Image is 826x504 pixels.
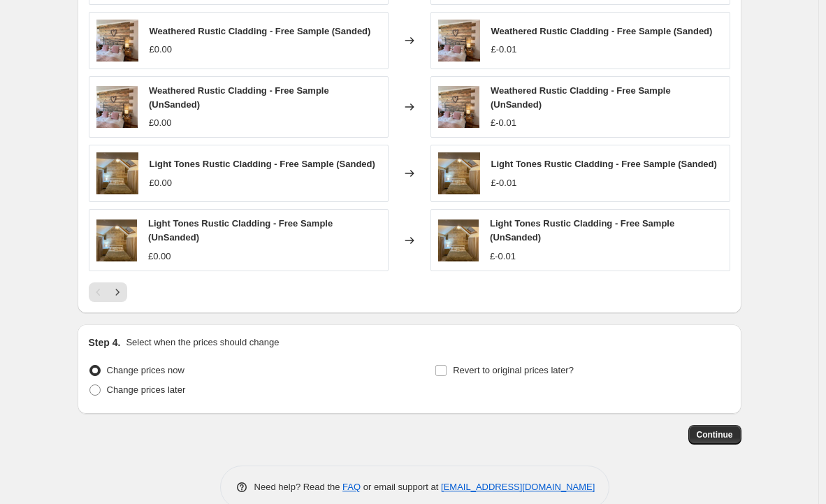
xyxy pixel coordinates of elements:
[490,218,674,243] span: Light Tones Rustic Cladding - Free Sample (UnSanded)
[150,26,371,36] span: Weathered Rustic Cladding - Free Sample (Sanded)
[96,20,138,62] img: WEATHERED1_80x.jpg
[438,152,480,194] img: LIGHT6_80x.jpg
[491,43,517,57] div: £-0.01
[150,43,173,57] div: £0.00
[491,116,516,130] div: £-0.01
[438,219,479,261] img: LIGHT6_80x.jpg
[126,336,279,350] p: Select when the prices should change
[96,219,138,261] img: LIGHT6_80x.jpg
[150,159,375,169] span: Light Tones Rustic Cladding - Free Sample (Sanded)
[688,425,741,445] button: Continue
[107,384,186,395] span: Change prices later
[453,365,574,375] span: Revert to original prices later?
[107,365,184,375] span: Change prices now
[491,85,671,110] span: Weathered Rustic Cladding - Free Sample (UnSanded)
[96,152,138,194] img: LIGHT6_80x.jpg
[441,482,595,492] a: [EMAIL_ADDRESS][DOMAIN_NAME]
[491,159,717,169] span: Light Tones Rustic Cladding - Free Sample (Sanded)
[148,218,333,243] span: Light Tones Rustic Cladding - Free Sample (UnSanded)
[108,282,127,302] button: Next
[491,176,517,190] div: £-0.01
[438,20,480,62] img: WEATHERED1_80x.jpg
[490,250,516,264] div: £-0.01
[96,86,138,128] img: WEATHERED1_80x.jpg
[438,86,480,128] img: WEATHERED1_80x.jpg
[149,116,172,130] div: £0.00
[148,250,171,264] div: £0.00
[342,482,361,492] a: FAQ
[254,482,343,492] span: Need help? Read the
[149,85,329,110] span: Weathered Rustic Cladding - Free Sample (UnSanded)
[361,482,441,492] span: or email support at
[697,429,733,440] span: Continue
[89,282,127,302] nav: Pagination
[150,176,173,190] div: £0.00
[89,336,121,350] h2: Step 4.
[491,26,713,36] span: Weathered Rustic Cladding - Free Sample (Sanded)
